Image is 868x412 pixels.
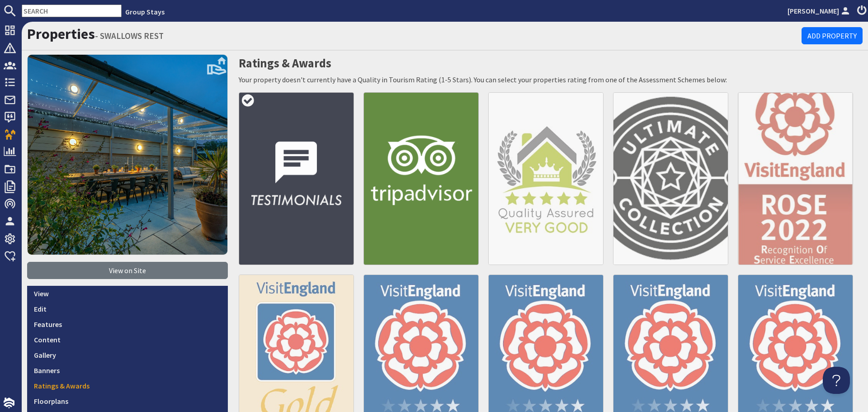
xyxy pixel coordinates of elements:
[823,367,850,394] iframe: Toggle Customer Support
[27,332,228,347] a: Content
[27,262,228,279] a: View on Site
[239,92,354,265] img: Testimonials
[27,301,228,317] a: Edit
[27,347,228,363] a: Gallery
[22,5,122,17] input: SEARCH
[239,54,863,72] h2: Ratings & Awards
[239,74,863,85] p: Your property doesn't currently have a Quality in Tourism Rating (1-5 Stars). You can select your...
[125,7,165,16] a: Group Stays
[738,92,853,265] img: 2022_VisitEngland_ROSE_Award_%281%29.original.jpg
[95,30,164,41] small: - SWALLOWS REST
[363,92,479,265] img: TripAdvisor
[27,25,95,43] a: Properties
[27,378,228,393] a: Ratings & Awards
[27,54,228,255] img: SWALLOWS REST's icon
[27,363,228,378] a: Banners
[4,398,14,408] img: staytech_i_w-64f4e8e9ee0a9c174fd5317b4b171b261742d2d393467e5bdba4413f4f884c10.svg
[27,317,228,332] a: Features
[613,92,728,265] img: UltimateCollection-01_K.original.png
[27,393,228,409] a: Floorplans
[27,286,228,301] a: View
[802,27,863,44] a: Add Property
[788,5,852,16] a: [PERSON_NAME]
[488,92,604,265] img: badge.original.png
